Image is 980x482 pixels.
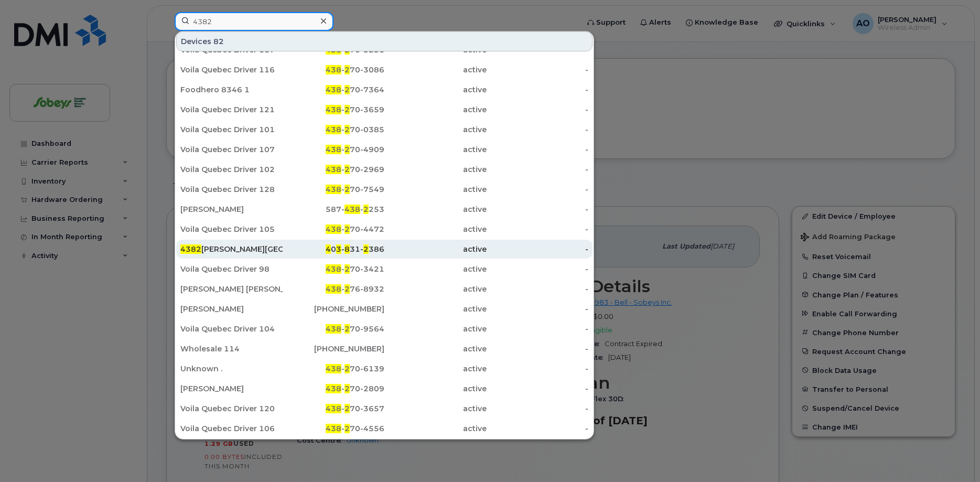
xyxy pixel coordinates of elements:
div: active [384,244,487,254]
span: 2 [344,185,350,194]
span: 438 [326,125,341,134]
div: active [384,284,487,294]
div: - [487,204,589,215]
div: - [487,344,589,354]
span: 2 [363,244,369,254]
div: active [384,344,487,354]
span: 2 [344,384,350,393]
div: Voila Quebec Driver 102 [180,164,283,175]
a: Foodhero 8346 1438-270-7364active- [176,80,593,99]
div: active [384,124,487,135]
a: Voila Quebec Driver 102438-270-2969active- [176,160,593,179]
a: Voila Quebec Driver 98438-270-3421active- [176,260,593,279]
span: 438 [326,364,341,373]
div: 587- - 253 [283,204,385,215]
span: 438 [326,384,341,393]
div: - 70-7549 [283,184,385,195]
a: Voila Quebec Driver 101438-270-0385active- [176,120,593,139]
div: - 76-8932 [283,284,385,294]
span: 438 [326,224,341,234]
div: - [487,423,589,434]
span: 438 [326,284,341,294]
div: active [384,204,487,215]
span: 2 [344,224,350,234]
div: - [487,144,589,155]
div: - [487,324,589,334]
div: active [384,224,487,234]
div: - [487,304,589,314]
span: 4382 [180,244,201,254]
div: active [384,65,487,75]
div: - 70-3659 [283,104,385,115]
div: Voila Quebec Driver 128 [180,184,283,195]
a: [PERSON_NAME] [PERSON_NAME]438-276-8932active- [176,280,593,298]
div: active [384,324,487,334]
div: 0 - 31- 386 [283,244,385,254]
div: Voila Quebec Driver 116 [180,65,283,75]
div: - 70-9564 [283,324,385,334]
div: - [487,284,589,294]
div: active [384,184,487,195]
span: 2 [344,65,350,74]
div: - [487,264,589,274]
a: [PERSON_NAME]587-438-2253active- [176,200,593,219]
div: active [384,304,487,314]
div: - [487,124,589,135]
div: - [487,104,589,115]
div: active [384,264,487,274]
div: - [487,164,589,175]
div: Voila Quebec Driver 121 [180,104,283,115]
span: 2 [344,364,350,373]
span: 2 [344,105,350,114]
span: 438 [326,185,341,194]
span: 438 [326,105,341,114]
div: - 70-4472 [283,224,385,234]
div: [PERSON_NAME] [180,304,283,314]
span: 438 [326,145,341,154]
div: Voila Quebec Driver 104 [180,324,283,334]
div: Voila Quebec Driver 101 [180,124,283,135]
div: - [487,383,589,394]
span: 2 [344,165,350,174]
span: 438 [344,205,360,214]
a: Wholesale 114[PHONE_NUMBER]active- [176,339,593,358]
div: [PERSON_NAME][GEOGRAPHIC_DATA] [180,244,283,254]
a: Voila Quebec Driver 128438-270-7549active- [176,180,593,199]
div: active [384,363,487,374]
span: 2 [344,264,350,274]
a: Voila Quebec Driver 121438-270-3659active- [176,100,593,119]
a: Voila Quebec Driver 120438-270-3657active- [176,399,593,418]
div: - 70-3086 [283,65,385,75]
div: active [384,423,487,434]
a: Voila Quebec Driver 116438-270-3086active- [176,60,593,79]
div: Voila Quebec Driver 98 [180,264,283,274]
div: active [384,84,487,95]
div: - [487,65,589,75]
div: - 70-3657 [283,403,385,414]
div: - 70-6139 [283,363,385,374]
div: [PHONE_NUMBER] [283,344,385,354]
a: [PERSON_NAME]438-270-2809active- [176,379,593,398]
span: 2 [344,404,350,413]
span: 2 [344,145,350,154]
div: Wholesale 114 [180,344,283,354]
span: 2 [344,424,350,433]
span: 82 [213,36,224,47]
div: [PHONE_NUMBER] [283,304,385,314]
a: Voila Quebec Driver 105438-270-4472active- [176,220,593,239]
div: - 70-4909 [283,144,385,155]
span: 438 [326,264,341,274]
span: 4 [326,244,331,254]
span: 438 [326,404,341,413]
span: 2 [344,324,350,334]
span: 438 [326,85,341,94]
div: - 70-0385 [283,124,385,135]
div: - [487,244,589,254]
a: Voila Quebec Driver 104438-270-9564active- [176,319,593,338]
div: Voila Quebec Driver 120 [180,403,283,414]
div: [PERSON_NAME] [180,383,283,394]
div: [PERSON_NAME] [180,204,283,215]
div: Devices [176,31,593,51]
span: 438 [326,324,341,334]
div: - 70-2809 [283,383,385,394]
